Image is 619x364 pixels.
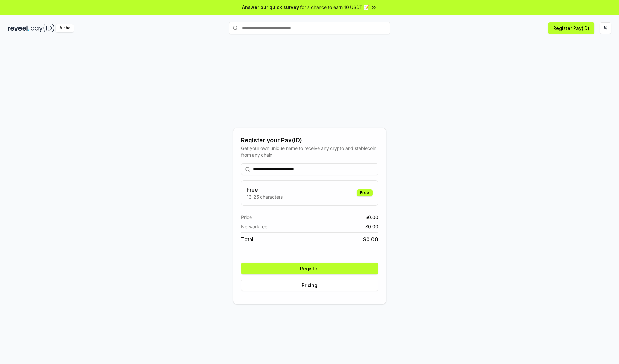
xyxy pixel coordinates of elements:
[241,214,252,221] span: Price
[242,4,299,11] span: Answer our quick survey
[8,24,29,32] img: reveel_dark
[241,280,378,291] button: Pricing
[241,263,378,274] button: Register
[247,193,283,200] p: 13-25 characters
[241,235,253,243] span: Total
[31,24,54,32] img: pay_id
[56,24,74,32] div: Alpha
[241,145,378,158] div: Get your own unique name to receive any crypto and stablecoin, from any chain
[241,136,378,145] div: Register your Pay(ID)
[357,189,373,196] div: Free
[548,22,594,34] button: Register Pay(ID)
[365,214,378,221] span: $ 0.00
[365,223,378,230] span: $ 0.00
[247,186,283,193] h3: Free
[241,223,267,230] span: Network fee
[300,4,369,11] span: for a chance to earn 10 USDT 📝
[363,235,378,243] span: $ 0.00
